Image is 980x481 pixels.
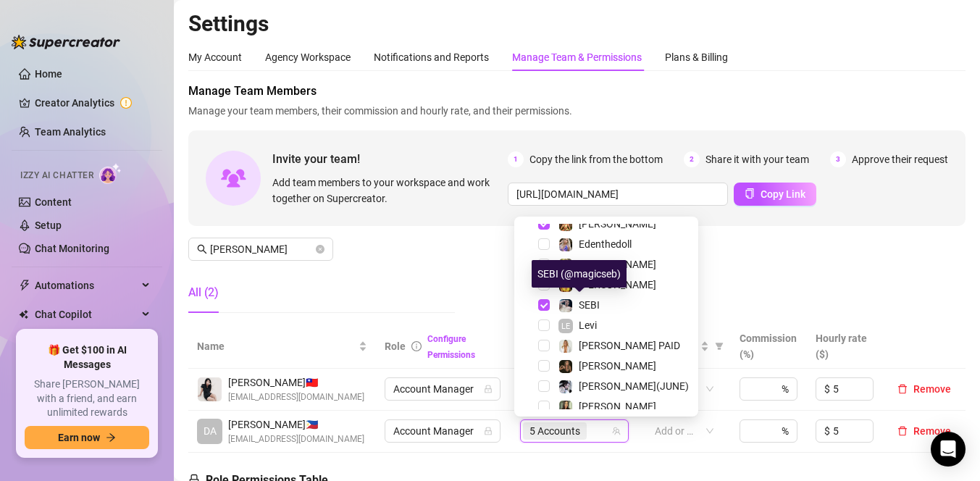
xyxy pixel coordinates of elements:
span: Select tree node [538,319,550,331]
img: Molly [559,279,572,292]
span: Select tree node [538,401,550,412]
span: Select tree node [538,238,550,250]
span: [PERSON_NAME] [579,360,656,372]
span: filter [712,335,726,357]
span: copy [745,188,755,198]
span: lock [484,427,493,435]
span: 5 Accounts [523,422,587,440]
span: Manage your team members, their commission and hourly rate, and their permissions. [188,103,966,119]
span: Earn now [58,432,100,443]
a: Creator Analytics exclamation-circle [35,91,151,114]
button: Earn nowarrow-right [25,426,149,449]
span: [PERSON_NAME] [579,279,656,290]
th: Name [188,325,376,369]
img: MAGGIE(JUNE) [559,380,572,393]
span: Copy the link from the bottom [529,151,663,167]
span: Remove [913,383,951,395]
div: Notifications and Reports [374,49,489,65]
img: Natalya [559,401,572,414]
span: [PERSON_NAME] [579,401,656,412]
img: AI Chatter [99,163,122,184]
div: My Account [188,49,242,65]
span: Share it with your team [705,151,809,167]
img: Edenthedoll [559,238,572,251]
th: Commission (%) [731,325,807,369]
img: SEBI [559,299,572,312]
span: Select tree node [538,279,550,290]
span: DA [204,423,217,439]
span: 🎁 Get $100 in AI Messages [25,343,149,372]
span: filter [715,342,724,351]
span: Izzy AI Chatter [20,169,93,183]
span: 2 [684,151,700,167]
button: Copy Link [734,183,816,206]
span: Role [385,340,406,352]
span: Copy Link [761,188,805,200]
span: delete [897,426,908,436]
span: thunderbolt [19,280,30,291]
span: Levi [579,319,597,331]
span: Select tree node [538,259,550,270]
img: Darlyn Diang [198,377,222,401]
span: Invite your team! [272,150,508,168]
div: Plans & Billing [665,49,728,65]
button: Remove [892,422,957,440]
div: Manage Team & Permissions [512,49,642,65]
span: Automations [35,274,138,297]
span: 1 [508,151,524,167]
span: team [612,427,621,435]
span: arrow-right [106,432,116,443]
span: Account Manager [393,420,492,442]
span: [PERSON_NAME] [579,218,656,230]
span: Select tree node [538,340,550,351]
span: [PERSON_NAME] PAID [579,340,680,351]
a: Home [35,68,62,80]
img: Mikayla PAID [559,340,572,353]
span: lock [484,385,493,393]
span: Account Manager [393,378,492,400]
div: Open Intercom Messenger [931,432,966,467]
span: [PERSON_NAME] [579,259,656,270]
span: Edenthedoll [579,238,632,250]
span: Chat Copilot [35,303,138,326]
span: [EMAIL_ADDRESS][DOMAIN_NAME] [228,432,364,446]
span: search [197,244,207,254]
button: close-circle [316,245,324,254]
span: LE [561,320,570,332]
span: Name [197,338,356,354]
span: Share [PERSON_NAME] with a friend, and earn unlimited rewards [25,377,149,420]
span: delete [897,384,908,394]
span: 5 Accounts [529,423,580,439]
span: Select tree node [538,218,550,230]
span: Manage Team Members [188,83,966,100]
a: Setup [35,219,62,231]
span: [PERSON_NAME](JUNE) [579,380,689,392]
span: Select tree node [538,299,550,311]
span: [EMAIL_ADDRESS][DOMAIN_NAME] [228,390,364,404]
span: SEBI [579,299,600,311]
div: All (2) [188,284,219,301]
span: info-circle [411,341,422,351]
a: Team Analytics [35,126,106,138]
a: Content [35,196,72,208]
span: Add team members to your workspace and work together on Supercreator. [272,175,502,206]
button: Remove [892,380,957,398]
span: 3 [830,151,846,167]
input: Search members [210,241,313,257]
div: Agency Workspace [265,49,351,65]
img: Jess [559,259,572,272]
img: Chat Copilot [19,309,28,319]
a: Configure Permissions [427,334,475,360]
img: Sumner [559,218,572,231]
a: Chat Monitoring [35,243,109,254]
span: [PERSON_NAME] 🇹🇼 [228,375,364,390]
img: logo-BBDzfeDw.svg [12,35,120,49]
span: Approve their request [852,151,948,167]
span: [PERSON_NAME] 🇵🇭 [228,417,364,432]
th: Hourly rate ($) [807,325,883,369]
span: Select tree node [538,360,550,372]
h2: Settings [188,10,966,38]
span: Select tree node [538,380,550,392]
span: Remove [913,425,951,437]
